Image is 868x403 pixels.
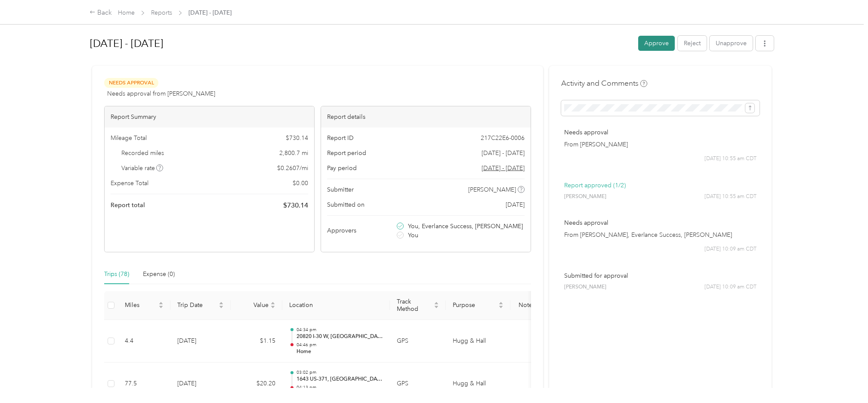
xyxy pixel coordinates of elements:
div: Trips (78) [104,270,129,279]
span: [DATE] - [DATE] [482,149,525,158]
span: Needs approval from [PERSON_NAME] [107,89,215,98]
p: 1643 US-371, [GEOGRAPHIC_DATA], [GEOGRAPHIC_DATA] [297,375,383,383]
span: caret-down [498,304,504,310]
span: Submitted on [327,200,364,209]
a: Reports [151,9,172,16]
span: You [408,231,418,240]
td: [DATE] [170,320,231,363]
span: [PERSON_NAME] [564,193,606,201]
span: Recorded miles [121,149,164,158]
span: Track Method [397,298,432,313]
p: Needs approval [564,128,757,137]
div: Report Summary [105,106,314,127]
div: Expense (0) [143,270,175,279]
span: Submitter [327,185,354,194]
th: Value [231,291,282,320]
div: Report details [321,106,531,127]
p: From [PERSON_NAME] [564,140,757,149]
span: caret-down [434,304,439,310]
th: Track Method [390,291,446,320]
span: $ 0.00 [293,179,308,188]
span: Value [238,301,269,309]
div: Back [90,8,112,18]
td: GPS [390,320,446,363]
p: 04:46 pm [297,342,383,348]
button: Unapprove [710,36,753,51]
span: [PERSON_NAME] [564,283,606,291]
span: caret-up [158,301,164,306]
span: [DATE] 10:55 am CDT [704,155,757,163]
span: Purpose [453,301,497,309]
p: From [PERSON_NAME], Everlance Success, [PERSON_NAME] [564,230,757,239]
span: Report period [327,149,366,158]
p: 20820 I-30 W, [GEOGRAPHIC_DATA], [GEOGRAPHIC_DATA] [297,333,383,341]
span: [DATE] - [DATE] [188,8,232,17]
button: Reject [678,36,707,51]
span: caret-up [498,301,504,306]
span: Trip Date [177,301,217,309]
td: $1.15 [231,320,282,363]
p: 04:34 pm [297,327,383,333]
th: Miles [118,291,170,320]
h4: Activity and Comments [561,78,647,89]
p: Submitted for approval [564,271,757,280]
span: [DATE] [506,200,525,209]
a: Home [118,9,135,16]
span: $ 0.2607 / mi [277,164,308,173]
span: $ 730.14 [286,133,308,143]
span: $ 730.14 [283,200,308,211]
span: 217C22E6-0006 [481,133,525,143]
iframe: Everlance-gr Chat Button Frame [820,355,868,403]
p: 04:13 pm [297,384,383,391]
th: Notes [510,291,543,320]
span: caret-down [270,304,275,310]
th: Purpose [446,291,510,320]
span: Report ID [327,133,354,143]
td: Hugg & Hall [446,320,510,363]
span: Report total [111,201,145,210]
span: [DATE] 10:55 am CDT [704,193,757,201]
span: Needs Approval [104,78,158,88]
p: 03:02 pm [297,369,383,375]
td: 4.4 [118,320,170,363]
span: [PERSON_NAME] [468,185,516,194]
th: Trip Date [170,291,231,320]
p: Needs approval [564,218,757,227]
p: Home [297,348,383,356]
span: [DATE] 10:09 am CDT [704,283,757,291]
h1: Aug 1 - 31, 2025 [90,33,632,54]
span: caret-down [219,304,224,310]
span: Mileage Total [111,133,147,143]
span: Pay period [327,164,357,173]
th: Location [282,291,390,320]
button: Approve [638,36,675,51]
span: caret-down [158,304,164,310]
span: You, Everlance Success, [PERSON_NAME] [408,222,523,231]
span: 2,800.7 mi [279,149,308,158]
span: [DATE] 10:09 am CDT [704,245,757,253]
span: Approvers [327,226,356,235]
span: caret-up [219,301,224,306]
span: Variable rate [121,164,164,173]
span: Expense Total [111,179,148,188]
p: Report approved (1/2) [564,181,757,190]
span: caret-up [270,301,275,306]
span: Go to pay period [482,164,525,173]
span: caret-up [434,301,439,306]
span: Miles [125,301,157,309]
